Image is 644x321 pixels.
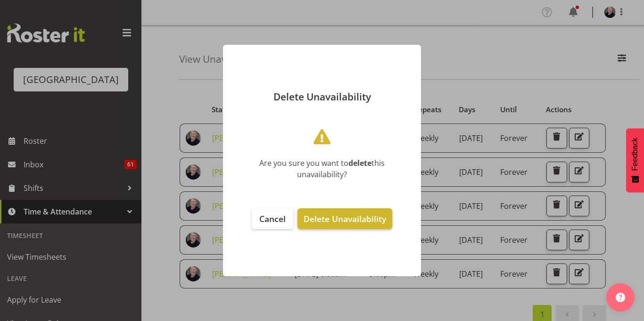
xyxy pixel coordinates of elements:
[259,213,286,224] span: Cancel
[304,213,386,224] span: Delete Unavailability
[297,208,392,229] button: Delete Unavailability
[348,158,372,168] b: delete
[631,138,639,171] span: Feedback
[232,92,412,102] p: Delete Unavailability
[626,128,644,192] button: Feedback - Show survey
[237,157,407,180] div: Are you sure you want to this unavailability?
[616,293,625,302] img: help-xxl-2.png
[252,208,293,229] button: Cancel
